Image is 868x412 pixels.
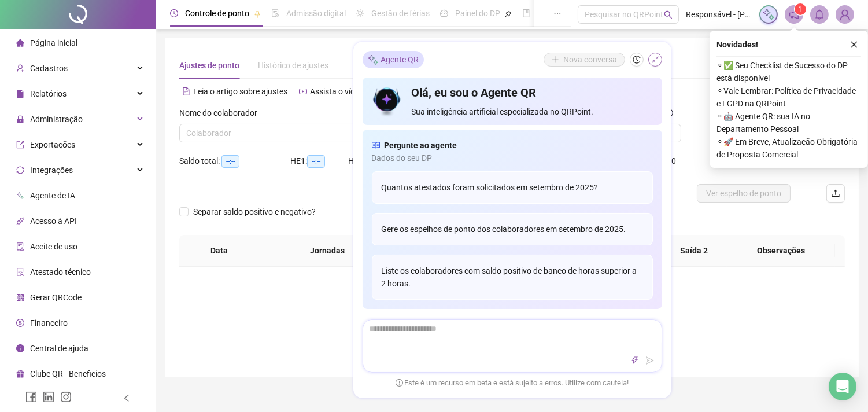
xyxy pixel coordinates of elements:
[16,242,24,251] span: audit
[814,9,825,20] span: bell
[631,356,639,365] span: thunderbolt
[30,267,91,277] span: Atestado técnico
[716,38,758,51] span: Novidades !
[736,244,826,257] span: Observações
[544,53,625,67] button: Nova conversa
[671,156,676,165] span: 0
[762,8,775,21] img: sparkle-icon.fc2bf0ac1784a2077858766a79e2daf3.svg
[254,10,261,17] span: pushpin
[16,344,24,352] span: info-circle
[651,235,736,267] th: Saída 2
[716,135,861,161] span: ⚬ 🚀 Em Breve, Atualização Obrigatória de Proposta Comercial
[30,242,77,251] span: Aceite de uso
[16,217,24,225] span: api
[372,152,653,164] span: Dados do seu DP
[179,106,265,119] label: Nome do colaborador
[522,9,530,17] span: book
[829,373,856,400] div: Open Intercom Messenger
[850,41,858,49] span: close
[193,87,287,96] span: Leia o artigo sobre ajustes
[16,115,24,123] span: lock
[16,370,24,378] span: gift
[372,84,402,118] img: icon
[372,255,653,300] div: Liste os colaboradores com saldo positivo de banco de horas superior a 2 horas.
[286,9,346,18] span: Admissão digital
[25,391,37,403] span: facebook
[43,391,54,403] span: linkedin
[411,105,652,118] span: Sua inteligência artificial especializada no QRPoint.
[836,6,854,23] img: 36590
[831,189,840,198] span: upload
[258,61,328,70] span: Histórico de ajustes
[123,394,131,402] span: left
[193,322,831,335] div: Não há dados
[396,377,629,389] span: Este é um recurso em beta e está sujeito a erros. Utilize com cautela!
[789,9,799,20] span: notification
[686,8,752,21] span: Responsável - [PERSON_NAME]
[185,9,249,18] span: Controle de ponto
[664,10,673,19] span: search
[727,235,835,267] th: Observações
[189,205,320,218] span: Separar saldo positivo e negativo?
[30,318,68,328] span: Financeiro
[290,154,348,168] div: HE 1:
[30,369,106,378] span: Clube QR - Beneficios
[643,354,657,367] button: send
[795,3,806,15] sup: 1
[30,38,77,47] span: Página inicial
[258,235,396,267] th: Jornadas
[30,115,83,124] span: Administração
[553,9,562,17] span: ellipsis
[30,216,77,226] span: Acesso à API
[628,354,642,367] button: thunderbolt
[367,53,379,65] img: sparkle-icon.fc2bf0ac1784a2077858766a79e2daf3.svg
[179,61,239,70] span: Ajustes de ponto
[16,64,24,72] span: user-add
[716,110,861,135] span: ⚬ 🤖 Agente QR: sua IA no Departamento Pessoal
[16,268,24,276] span: solution
[221,155,239,168] span: --:--
[348,154,406,168] div: HE 2:
[30,140,75,149] span: Exportações
[716,59,861,84] span: ⚬ ✅ Seu Checklist de Sucesso do DP está disponível
[30,344,88,353] span: Central de ajuda
[16,90,24,98] span: file
[385,139,457,152] span: Pergunte ao agente
[455,9,500,18] span: Painel do DP
[179,154,290,168] div: Saldo total:
[30,89,67,98] span: Relatórios
[299,87,307,95] span: youtube
[271,9,279,17] span: file-done
[16,141,24,149] span: export
[170,9,178,17] span: clock-circle
[182,87,190,95] span: file-text
[716,84,861,110] span: ⚬ Vale Lembrar: Política de Privacidade e LGPD na QRPoint
[30,64,68,73] span: Cadastros
[371,9,430,18] span: Gestão de férias
[356,9,364,17] span: sun
[307,155,325,168] span: --:--
[16,39,24,47] span: home
[396,378,403,386] span: exclamation-circle
[30,191,75,200] span: Agente de IA
[411,84,652,101] h4: Olá, eu sou o Agente QR
[372,171,653,204] div: Quantos atestados foram solicitados em setembro de 2025?
[799,5,803,13] span: 1
[372,213,653,245] div: Gere os espelhos de ponto dos colaboradores em setembro de 2025.
[372,139,380,152] span: read
[16,166,24,174] span: sync
[179,235,258,267] th: Data
[310,87,364,96] span: Assista o vídeo
[16,319,24,327] span: dollar
[633,56,641,64] span: history
[30,165,73,175] span: Integrações
[16,293,24,301] span: qrcode
[60,391,72,403] span: instagram
[651,56,659,64] span: shrink
[440,9,448,17] span: dashboard
[697,184,791,203] button: Ver espelho de ponto
[505,10,512,17] span: pushpin
[363,51,424,68] div: Agente QR
[30,293,82,302] span: Gerar QRCode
